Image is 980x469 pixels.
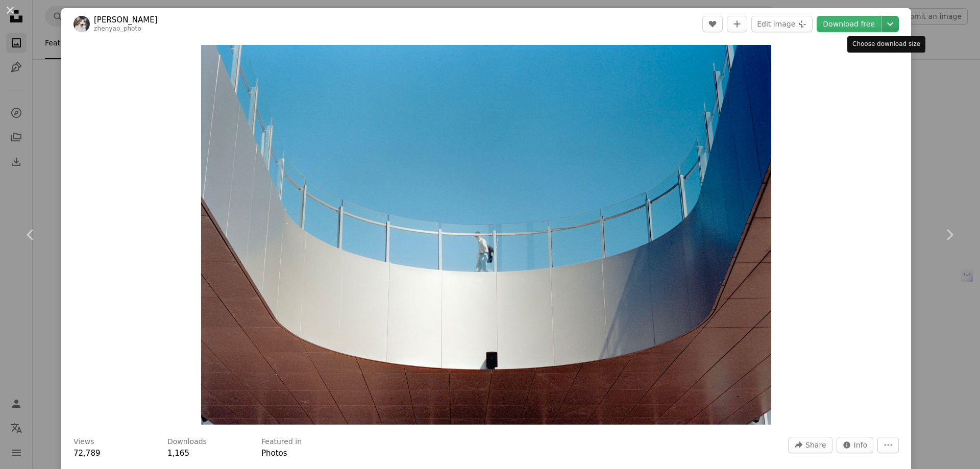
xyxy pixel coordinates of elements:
[837,437,874,453] button: Stats about this image
[261,449,287,458] a: Photos
[817,16,881,32] a: Download free
[751,16,813,32] button: Edit image
[727,16,747,32] button: Add to Collection
[702,16,723,32] button: Like
[854,437,868,453] span: Info
[877,437,899,453] button: More Actions
[94,15,158,25] a: [PERSON_NAME]
[261,437,302,447] h3: Featured in
[919,186,980,284] a: Next
[167,437,207,447] h3: Downloads
[167,449,189,458] span: 1,165
[788,437,832,453] button: Share this image
[201,45,771,425] button: Zoom in on this image
[94,25,141,32] a: zhenyao_photo
[73,437,94,447] h3: Views
[881,16,899,32] button: Choose download size
[805,437,826,453] span: Share
[847,36,925,53] div: Choose download size
[73,16,90,32] img: Go to Zhen Yao's profile
[73,449,101,458] span: 72,789
[201,45,771,425] img: Modern architecture with a person on a balcony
